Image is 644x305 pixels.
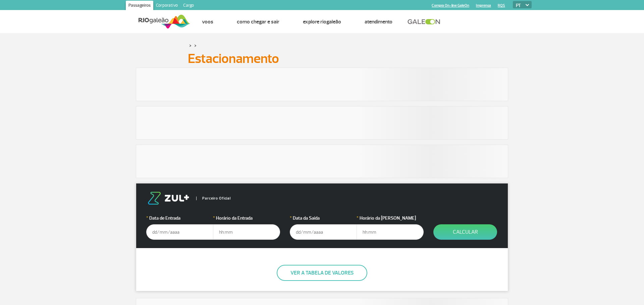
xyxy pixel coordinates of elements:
[290,224,357,240] input: dd/mm/aaaa
[194,42,197,49] a: >
[498,3,505,8] a: RQS
[237,18,279,25] a: Como chegar e sair
[213,224,280,240] input: hh:mm
[188,53,456,64] h1: Estacionamento
[290,215,357,222] label: Data da Saída
[196,197,231,200] span: Parceiro Oficial
[277,265,367,281] button: Ver a tabela de valores
[365,18,392,25] a: Atendimento
[432,3,469,8] a: Compra On-line GaleOn
[202,18,213,25] a: Voos
[153,1,180,11] a: Corporativo
[357,224,424,240] input: hh:mm
[146,215,213,222] label: Data de Entrada
[180,1,197,11] a: Cargo
[303,18,341,25] a: Explore RIOgaleão
[146,224,213,240] input: dd/mm/aaaa
[213,215,280,222] label: Horário da Entrada
[357,215,424,222] label: Horário da [PERSON_NAME]
[146,192,191,205] img: logo-zul.png
[433,224,497,240] button: Calcular
[126,1,153,11] a: Passageiros
[189,42,192,49] a: >
[476,3,491,8] a: Imprensa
